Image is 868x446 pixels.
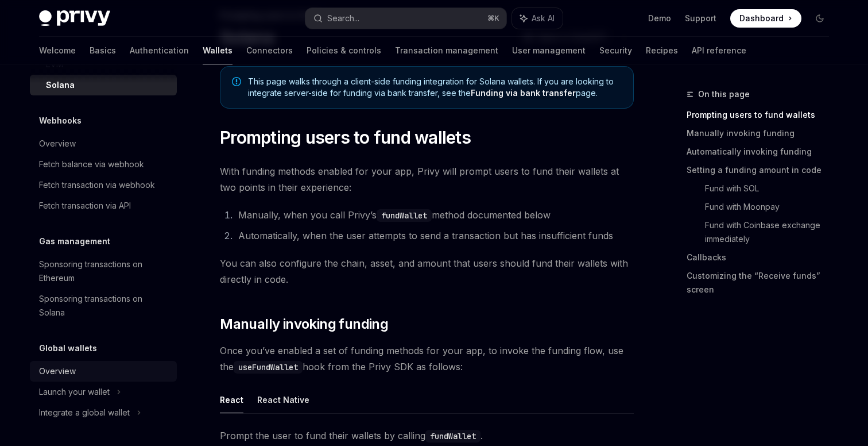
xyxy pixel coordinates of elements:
span: Dashboard [739,13,784,24]
button: React Native [257,386,309,413]
a: API reference [692,37,746,64]
h5: Webhooks [39,114,82,128]
span: Prompting users to fund wallets [220,127,471,148]
span: ⌘ K [487,14,499,23]
div: Overview [39,137,76,151]
a: Fetch transaction via API [30,195,177,216]
a: Automatically invoking funding [687,143,838,161]
a: Transaction management [395,37,498,64]
a: Prompting users to fund wallets [687,106,838,124]
code: fundWallet [377,209,432,222]
a: Basics [90,37,116,64]
a: Setting a funding amount in code [687,161,838,179]
div: Integrate a global wallet [39,406,130,420]
a: Connectors [246,37,293,64]
div: Sponsoring transactions on Solana [39,292,170,320]
a: Fetch transaction via webhook [30,175,177,195]
a: Authentication [130,37,189,64]
a: Wallets [203,37,232,64]
a: Funding via bank transfer [471,88,576,98]
a: Overview [30,361,177,382]
a: Policies & controls [307,37,381,64]
a: Overview [30,133,177,154]
span: On this page [698,87,750,101]
a: Callbacks [687,248,838,267]
a: User management [512,37,586,64]
a: Fetch balance via webhook [30,154,177,175]
a: Welcome [39,37,76,64]
div: Fetch transaction via API [39,199,131,213]
a: Fund with Coinbase exchange immediately [705,216,838,248]
a: Fund with SOL [705,179,838,198]
button: Toggle dark mode [811,9,829,28]
a: Recipes [646,37,678,64]
span: Prompt the user to fund their wallets by calling . [220,428,634,444]
li: Manually, when you call Privy’s method documented below [235,207,634,223]
a: Manually invoking funding [687,124,838,143]
div: Sponsoring transactions on Ethereum [39,257,170,285]
button: Search...⌘K [305,8,506,29]
a: Dashboard [730,9,801,28]
a: Demo [648,13,671,24]
span: Ask AI [532,13,555,24]
div: Overview [39,364,76,378]
div: Fetch transaction via webhook [39,178,155,192]
div: Fetch balance via webhook [39,157,144,171]
a: Sponsoring transactions on Solana [30,289,177,323]
div: Search... [327,11,359,25]
a: Solana [30,75,177,95]
a: Customizing the “Receive funds” screen [687,267,838,299]
h5: Gas management [39,234,110,248]
span: You can also configure the chain, asset, and amount that users should fund their wallets with dir... [220,255,634,287]
div: Solana [46,78,75,92]
span: With funding methods enabled for your app, Privy will prompt users to fund their wallets at two p... [220,163,634,195]
code: useFundWallet [234,361,303,374]
a: Sponsoring transactions on Ethereum [30,254,177,289]
svg: Note [232,77,241,86]
span: Once you’ve enabled a set of funding methods for your app, to invoke the funding flow, use the ho... [220,343,634,375]
button: React [220,386,243,413]
a: Security [599,37,632,64]
img: dark logo [39,10,110,26]
div: Launch your wallet [39,385,110,399]
button: Ask AI [512,8,563,29]
a: Support [685,13,716,24]
li: Automatically, when the user attempts to send a transaction but has insufficient funds [235,228,634,244]
span: This page walks through a client-side funding integration for Solana wallets. If you are looking ... [248,76,622,99]
h5: Global wallets [39,341,97,355]
span: Manually invoking funding [220,315,388,333]
code: fundWallet [425,430,480,443]
a: Fund with Moonpay [705,198,838,216]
